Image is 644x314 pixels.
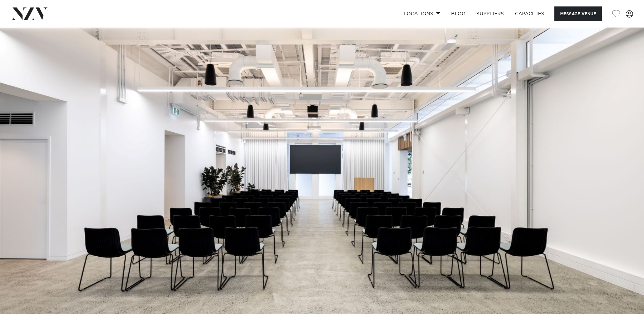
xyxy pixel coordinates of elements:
img: nzv-logo.png [11,7,48,20]
a: BLOG [446,6,471,21]
a: Locations [398,6,446,21]
button: Message Venue [554,6,602,21]
a: Capacities [510,6,550,21]
a: SUPPLIERS [471,6,509,21]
